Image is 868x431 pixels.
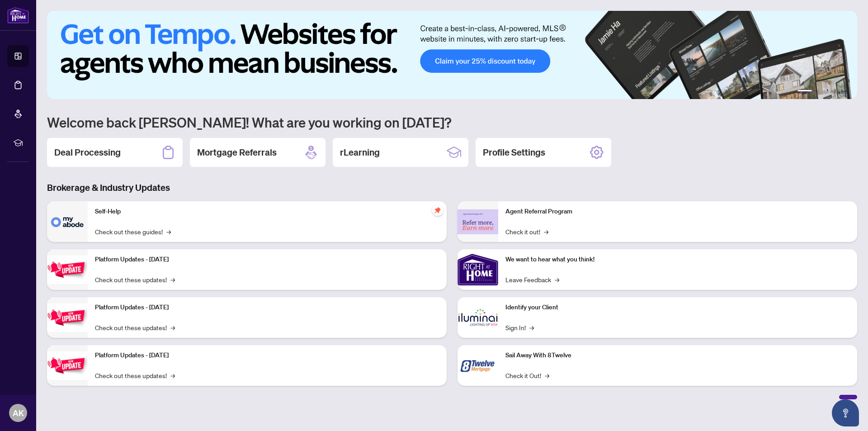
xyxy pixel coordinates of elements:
[505,370,549,380] a: Check it Out!→
[505,350,850,360] p: Sail Away With 8Twelve
[47,303,88,332] img: Platform Updates - July 8, 2025
[458,345,498,386] img: Sail Away With 8Twelve
[47,181,857,194] h3: Brokerage & Industry Updates
[544,227,548,237] span: →
[95,370,175,380] a: Check out these updates!→
[505,303,850,313] p: Identify your Client
[830,90,834,94] button: 4
[170,275,175,284] span: →
[95,350,439,360] p: Platform Updates - [DATE]
[505,207,850,217] p: Agent Referral Program
[505,255,850,265] p: We want to hear what you think!
[47,256,88,284] img: Platform Updates - July 21, 2025
[95,275,175,284] a: Check out these updates!→
[432,205,443,216] span: pushpin
[47,114,857,131] h1: Welcome back [PERSON_NAME]! What are you working on [DATE]?
[95,207,439,217] p: Self-Help
[837,90,841,94] button: 5
[797,90,812,94] button: 1
[823,90,826,94] button: 3
[555,275,559,284] span: →
[844,90,848,94] button: 6
[458,209,498,234] img: Agent Referral Program
[95,322,175,332] a: Check out these updates!→
[545,370,549,380] span: →
[505,322,534,332] a: Sign In!→
[47,351,88,380] img: Platform Updates - June 23, 2025
[458,249,498,290] img: We want to hear what you think!
[505,275,559,284] a: Leave Feedback→
[505,227,548,237] a: Check it out!→
[166,227,171,237] span: →
[54,146,121,159] h2: Deal Processing
[95,227,171,237] a: Check out these guides!→
[47,201,88,242] img: Self-Help
[340,146,380,159] h2: rLearning
[816,90,819,94] button: 2
[170,322,175,332] span: →
[197,146,277,159] h2: Mortgage Referrals
[170,370,175,380] span: →
[832,399,859,426] button: Open asap
[13,407,24,419] span: AK
[47,11,857,99] img: Slide 0
[95,303,439,313] p: Platform Updates - [DATE]
[95,255,439,265] p: Platform Updates - [DATE]
[7,7,29,24] img: logo
[458,297,498,338] img: Identify your Client
[483,146,545,159] h2: Profile Settings
[529,322,534,332] span: →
